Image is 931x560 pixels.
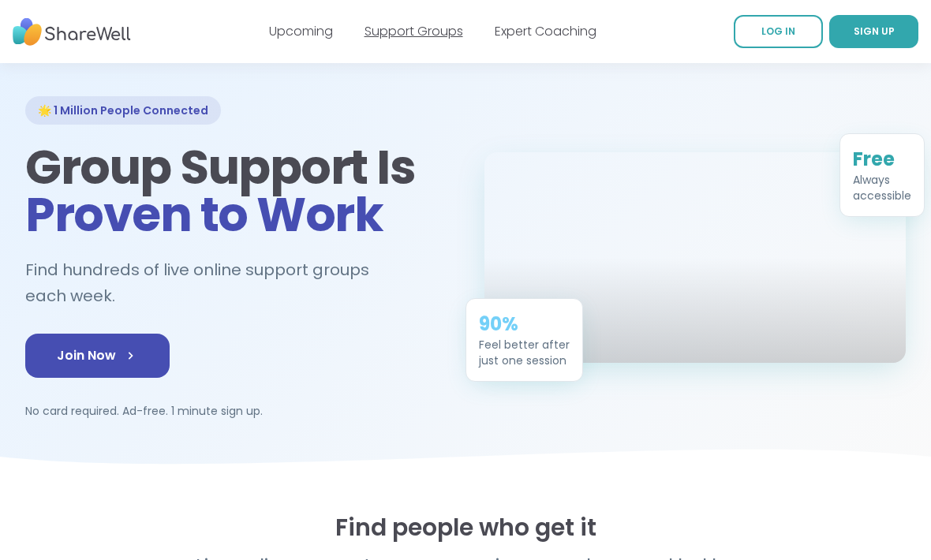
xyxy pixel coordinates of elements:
div: Free [853,140,911,165]
div: Feel better after just one session [479,330,570,361]
span: LOG IN [761,24,795,38]
h2: Find hundreds of live online support groups each week. [25,258,447,309]
span: Proven to Work [25,182,383,248]
div: Always accessible [853,165,911,196]
p: No card required. Ad-free. 1 minute sign up. [25,404,447,420]
h1: Group Support Is [25,144,447,239]
a: SIGN UP [829,15,918,48]
a: Expert Coaching [495,22,596,40]
a: Upcoming [269,22,333,40]
span: Join Now [57,347,138,366]
span: SIGN UP [854,24,895,38]
a: Join Now [25,334,170,379]
div: 🌟 1 Million People Connected [25,97,221,125]
a: Support Groups [365,22,463,40]
img: ShareWell Nav Logo [13,10,131,54]
a: LOG IN [734,15,823,48]
div: 90% [479,304,570,330]
h2: Find people who get it [25,514,906,543]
